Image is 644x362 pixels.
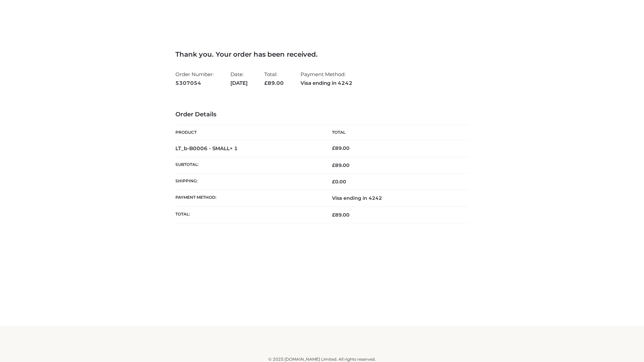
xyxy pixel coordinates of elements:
th: Total: [175,206,322,223]
span: £ [332,179,335,185]
strong: [DATE] [230,79,248,87]
td: Visa ending in 4242 [322,190,469,206]
span: £ [332,162,335,168]
li: Order Number: [175,68,214,89]
strong: 5307054 [175,79,214,87]
bdi: 89.00 [332,145,350,151]
strong: Visa ending in 4242 [301,79,353,87]
h3: Thank you. Your order has been received. [175,50,469,58]
span: 89.00 [264,80,284,86]
li: Date: [230,68,248,89]
th: Total [322,125,469,140]
h3: Order Details [175,111,469,118]
span: 89.00 [332,162,350,168]
span: £ [264,80,268,86]
th: Subtotal: [175,157,322,173]
bdi: 0.00 [332,179,346,185]
th: Product [175,125,322,140]
span: £ [332,145,335,151]
th: Payment method: [175,190,322,206]
th: Shipping: [175,174,322,190]
li: Total: [264,68,284,89]
li: Payment Method: [301,68,353,89]
strong: LT_b-B0006 - SMALL [175,145,238,152]
span: 89.00 [332,212,350,218]
span: £ [332,212,335,218]
strong: × 1 [230,145,238,152]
